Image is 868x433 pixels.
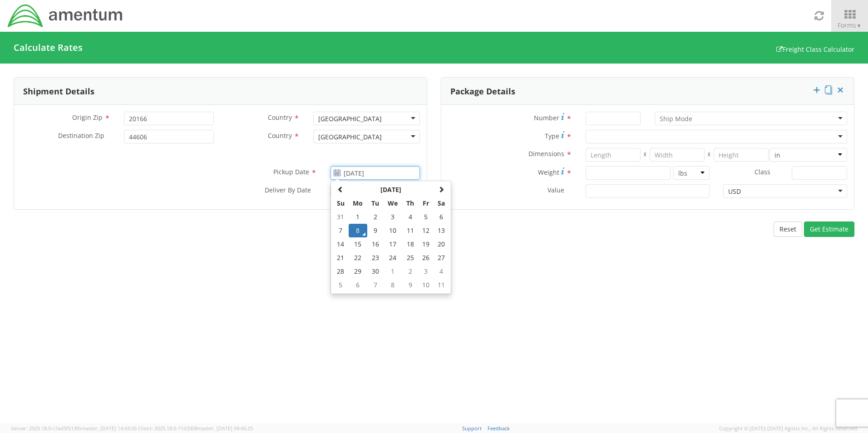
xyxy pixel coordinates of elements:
[538,168,559,177] span: Weight
[418,224,434,237] td: 12
[402,224,418,237] td: 11
[333,197,349,210] th: Su
[367,237,383,251] td: 16
[434,237,449,251] td: 20
[318,114,382,123] div: [GEOGRAPHIC_DATA]
[705,148,714,162] span: X
[367,278,383,292] td: 7
[337,186,344,192] span: Previous Month
[434,210,449,224] td: 6
[383,237,402,251] td: 17
[462,425,482,432] a: Support
[719,425,857,432] span: Copyright © [DATE]-[DATE] Agistix Inc., All Rights Reserved
[728,187,741,196] div: USD
[402,265,418,278] td: 2
[418,278,434,292] td: 10
[545,132,559,140] span: Type
[58,131,104,142] span: Destination Zip
[402,210,418,224] td: 4
[402,278,418,292] td: 9
[434,278,449,292] td: 11
[383,265,402,278] td: 1
[383,278,402,292] td: 8
[402,251,418,265] td: 25
[650,148,705,162] input: Width
[438,186,444,192] span: Next Month
[586,148,641,162] input: Length
[528,149,564,158] span: Dimensions
[349,265,368,278] td: 29
[11,425,137,432] span: Server: 2025.18.0-c7ad5f513fb
[273,167,309,176] span: Pickup Date
[265,186,311,196] span: Deliver By Date
[774,221,802,237] button: Reset
[776,45,854,54] a: Freight Class Calculator
[367,197,383,210] th: Tu
[23,78,94,105] h3: Shipment Details
[349,237,368,251] td: 15
[418,251,434,265] td: 26
[197,425,253,432] span: master, [DATE] 09:46:25
[402,197,418,210] th: Th
[333,265,349,278] td: 28
[349,224,368,237] td: 8
[349,210,368,224] td: 1
[333,210,349,224] td: 31
[838,21,862,30] span: Forms
[534,113,559,122] span: Number
[641,148,650,162] span: X
[333,251,349,265] td: 21
[349,278,368,292] td: 6
[333,237,349,251] td: 14
[434,251,449,265] td: 27
[268,113,292,122] span: Country
[7,3,124,29] img: dyn-intl-logo-049831509241104b2a82.png
[268,131,292,140] span: Country
[333,224,349,237] td: 7
[367,251,383,265] td: 23
[367,210,383,224] td: 2
[804,221,854,237] button: Get Estimate
[333,278,349,292] td: 5
[383,210,402,224] td: 3
[367,224,383,237] td: 9
[418,210,434,224] td: 5
[72,113,103,122] span: Origin Zip
[714,148,769,162] input: Height
[418,197,434,210] th: Fr
[488,425,510,432] a: Feedback
[367,265,383,278] td: 30
[402,237,418,251] td: 18
[349,183,434,197] th: Select Month
[434,197,449,210] th: Sa
[755,167,770,176] span: Class
[450,78,515,105] h3: Package Details
[383,197,402,210] th: We
[660,114,693,123] input: Ship Mode
[418,237,434,251] td: 19
[383,224,402,237] td: 10
[349,251,368,265] td: 22
[383,251,402,265] td: 24
[14,43,83,53] h4: Calculate Rates
[418,265,434,278] td: 3
[434,265,449,278] td: 4
[349,197,368,210] th: Mo
[81,425,137,432] span: master, [DATE] 14:43:55
[547,186,564,194] span: Value
[318,133,382,142] div: [GEOGRAPHIC_DATA]
[138,425,253,432] span: Client: 2025.18.0-71d3358
[856,22,862,30] span: ▼
[434,224,449,237] td: 13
